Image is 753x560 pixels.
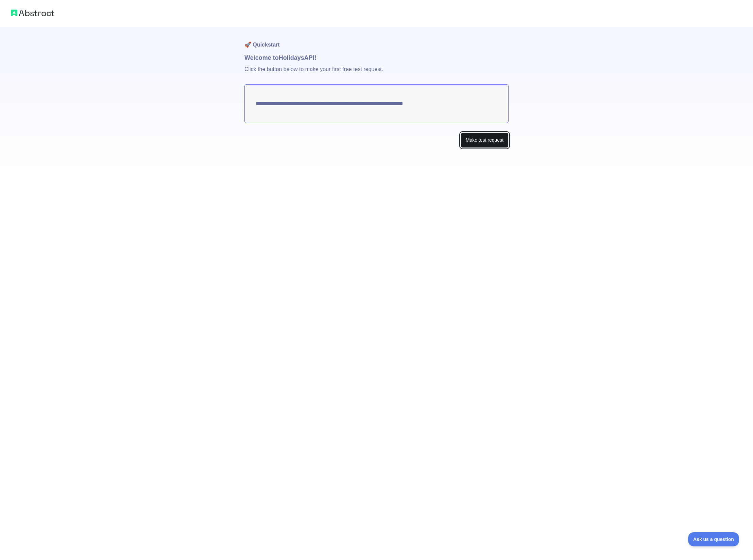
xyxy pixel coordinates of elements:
[461,133,509,148] button: Make test request
[244,27,509,53] h1: 🚀 Quickstart
[11,8,54,18] img: Abstract logo
[244,63,509,84] p: Click the button below to make your first free test request.
[688,532,739,546] iframe: Toggle Customer Support
[244,53,509,63] h1: Welcome to Holidays API!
